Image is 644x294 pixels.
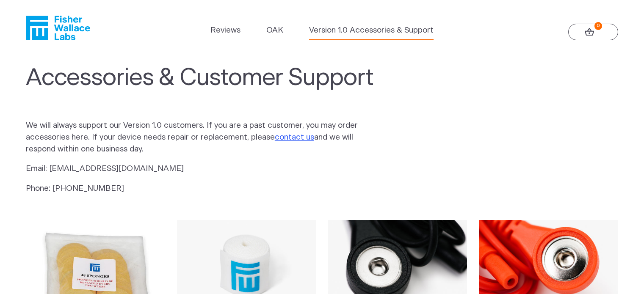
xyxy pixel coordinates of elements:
a: Reviews [210,25,240,36]
h1: Accessories & Customer Support [26,64,618,106]
p: We will always support our Version 1.0 customers. If you are a past customer, you may order acces... [26,120,371,155]
a: contact us [275,133,314,141]
a: 0 [568,24,618,41]
a: Fisher Wallace [26,16,90,40]
a: OAK [266,25,283,36]
p: Phone: [PHONE_NUMBER] [26,183,371,195]
strong: 0 [594,22,603,30]
a: Version 1.0 Accessories & Support [309,25,434,36]
p: Email: [EMAIL_ADDRESS][DOMAIN_NAME] [26,163,371,175]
